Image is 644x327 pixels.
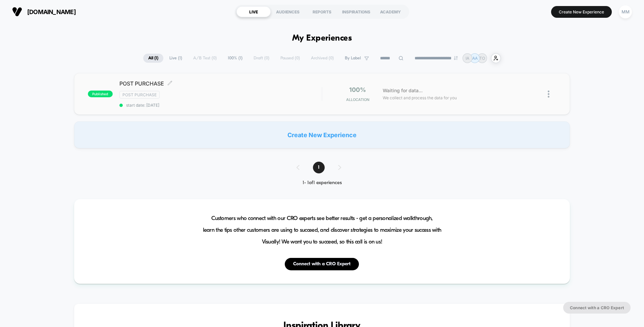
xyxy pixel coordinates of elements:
[119,91,160,99] span: Post Purchase
[27,8,76,15] span: [DOMAIN_NAME]
[271,6,305,17] div: AUDIENCES
[12,7,22,17] img: Visually logo
[236,6,271,17] div: LIVE
[383,87,423,94] span: Waiting for data...
[548,91,549,98] img: close
[156,85,172,101] button: Play, NEW DEMO 2025-VEED.mp4
[339,6,373,17] div: INSPIRATIONS
[119,103,322,108] span: start date: [DATE]
[619,5,632,18] div: MM
[346,97,369,102] span: Allocation
[285,258,359,270] button: Connect with a CRO Expert
[349,86,366,93] span: 100%
[203,213,441,248] span: Customers who connect with our CRO experts see better results - get a personalized walkthrough, l...
[313,162,325,173] span: 1
[119,80,322,87] span: POST PURCHASE
[164,54,187,63] span: Live ( 1 )
[280,173,300,179] input: Volume
[10,6,78,17] button: [DOMAIN_NAME]
[454,56,458,60] img: end
[551,6,612,18] button: Create New Experience
[233,172,248,180] div: Current time
[249,172,267,180] div: Duration
[88,91,113,97] span: published
[3,171,14,181] button: Play, NEW DEMO 2025-VEED.mp4
[5,162,325,168] input: Seek
[345,56,361,61] span: By Label
[383,95,457,101] span: We collect and process the data for you
[472,56,478,61] p: AA
[143,54,163,63] span: All ( 1 )
[74,121,570,148] div: Create New Experience
[292,34,352,43] h1: My Experiences
[223,54,248,63] span: 100% ( 1 )
[466,56,469,61] p: IA
[479,56,485,61] p: TO
[563,302,631,314] button: Connect with a CRO Expert
[617,5,634,19] button: MM
[290,180,355,186] div: 1 - 1 of 1 experiences
[305,6,339,17] div: REPORTS
[373,6,408,17] div: ACADEMY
